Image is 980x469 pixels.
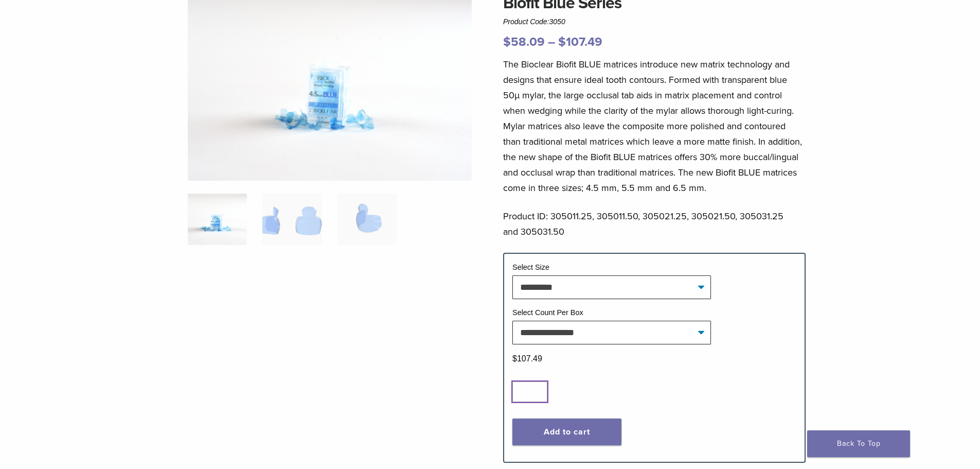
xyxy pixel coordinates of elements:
bdi: 107.49 [558,34,602,49]
span: Product Code: [503,18,565,26]
span: $ [503,34,511,49]
label: Select Count Per Box [512,308,583,317]
span: $ [558,34,566,49]
span: – [548,34,555,49]
bdi: 107.49 [512,354,542,363]
img: Biofit Blue Series - Image 2 [262,194,322,245]
img: Posterior-Biofit-BLUE-Series-Matrices-2-324x324.jpg [188,194,247,245]
p: The Bioclear Biofit BLUE matrices introduce new matrix technology and designs that ensure ideal t... [503,57,806,196]
p: Product ID: 305011.25, 305011.50, 305021.25, 305021.50, 305031.25 and 305031.50 [503,209,806,239]
img: Biofit Blue Series - Image 3 [337,194,397,245]
span: $ [512,354,517,363]
bdi: 58.09 [503,34,545,49]
label: Select Size [512,263,549,271]
a: Back To Top [807,430,910,457]
span: 3050 [549,18,565,26]
button: Add to cart [512,419,621,445]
